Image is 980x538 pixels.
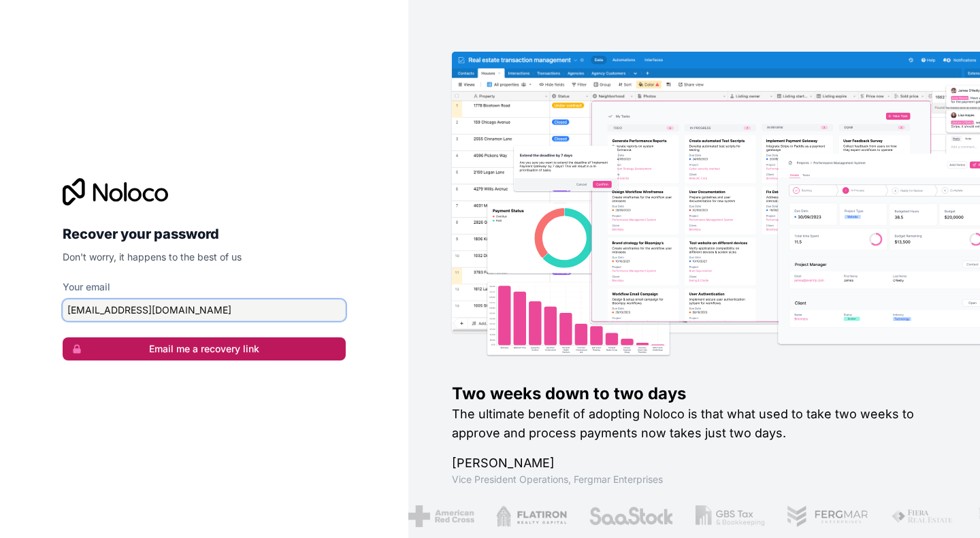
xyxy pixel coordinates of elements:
[63,299,346,321] input: email
[891,505,955,527] img: /assets/fiera-fwj2N5v4.png
[63,280,110,294] label: Your email
[63,250,346,264] p: Don't worry, it happens to the best of us
[495,505,566,527] img: /assets/flatiron-C8eUkumj.png
[63,337,346,360] button: Email me a recovery link
[452,454,936,473] h1: [PERSON_NAME]
[452,405,936,443] h2: The ultimate benefit of adopting Noloco is that what used to take two weeks to approve and proces...
[452,383,936,405] h1: Two weeks down to two days
[63,222,346,246] h2: Recover your password
[695,505,764,527] img: /assets/gbstax-C-GtDUiK.png
[786,505,869,527] img: /assets/fergmar-CudnrXN5.png
[452,473,936,486] h1: Vice President Operations , Fergmar Enterprises
[588,505,674,527] img: /assets/saastock-C6Zbiodz.png
[408,505,474,527] img: /assets/american-red-cross-BAupjrZR.png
